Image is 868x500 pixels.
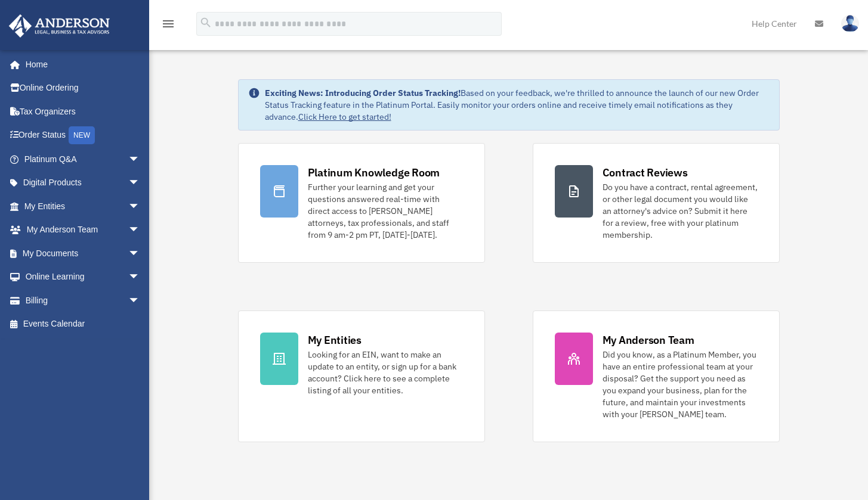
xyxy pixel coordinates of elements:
a: Events Calendar [8,312,158,336]
div: Do you have a contract, rental agreement, or other legal document you would like an attorney's ad... [603,181,758,241]
div: Platinum Knowledge Room [308,165,440,180]
a: My Entitiesarrow_drop_down [8,194,158,218]
a: Home [8,52,152,76]
a: Billingarrow_drop_down [8,288,158,312]
a: Click Here to get started! [298,111,391,122]
div: My Entities [308,333,362,347]
a: Tax Organizers [8,100,158,123]
img: User Pic [841,15,859,32]
div: NEW [69,126,95,144]
div: Did you know, as a Platinum Member, you have an entire professional team at your disposal? Get th... [603,349,758,420]
strong: Exciting News: Introducing Order Status Tracking! [265,88,461,98]
a: Digital Productsarrow_drop_down [8,171,158,195]
span: arrow_drop_down [128,241,152,266]
span: arrow_drop_down [128,194,152,219]
div: Further your learning and get your questions answered real-time with direct access to [PERSON_NAM... [308,181,463,241]
a: Platinum Knowledge Room Further your learning and get your questions answered real-time with dire... [238,143,485,263]
div: My Anderson Team [603,333,694,347]
a: My Entities Looking for an EIN, want to make an update to an entity, or sign up for a bank accoun... [238,310,485,442]
img: Anderson Advisors Platinum Portal [5,14,113,38]
span: arrow_drop_down [128,288,152,313]
a: Online Ordering [8,76,158,100]
div: Based on your feedback, we're thrilled to announce the launch of our new Order Status Tracking fe... [265,87,770,123]
a: menu [161,21,175,31]
span: arrow_drop_down [128,147,152,172]
a: Online Learningarrow_drop_down [8,265,158,289]
a: My Documentsarrow_drop_down [8,241,158,265]
span: arrow_drop_down [128,265,152,290]
a: My Anderson Teamarrow_drop_down [8,218,158,242]
a: Order StatusNEW [8,123,158,148]
i: search [199,16,212,29]
i: menu [161,17,175,31]
a: Platinum Q&Aarrow_drop_down [8,147,158,171]
span: arrow_drop_down [128,171,152,195]
div: Looking for an EIN, want to make an update to an entity, or sign up for a bank account? Click her... [308,349,463,396]
span: arrow_drop_down [128,218,152,243]
a: Contract Reviews Do you have a contract, rental agreement, or other legal document you would like... [533,143,780,263]
div: Contract Reviews [603,165,688,180]
a: My Anderson Team Did you know, as a Platinum Member, you have an entire professional team at your... [533,310,780,442]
